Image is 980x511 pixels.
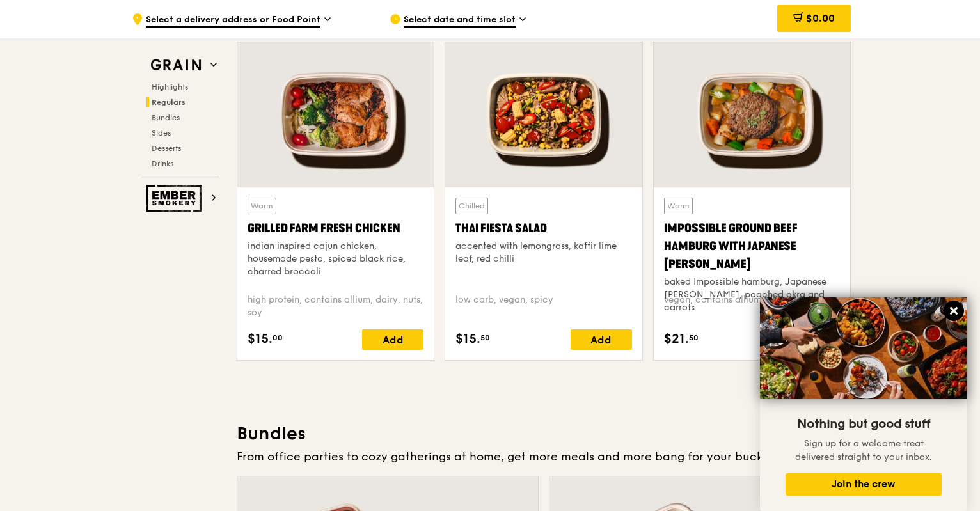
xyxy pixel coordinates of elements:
span: Bundles [152,113,180,122]
div: Thai Fiesta Salad [455,219,631,237]
div: Add [571,329,632,350]
span: Select a delivery address or Food Point [146,13,320,28]
div: Warm [248,198,276,214]
span: $15. [455,329,480,349]
span: 00 [273,333,283,343]
div: vegan, contains allium, soy, wheat [664,294,840,319]
span: $21. [664,329,689,349]
span: $0.00 [806,12,835,24]
span: Desserts [152,144,181,153]
div: indian inspired cajun chicken, housemade pesto, spiced black rice, charred broccoli [248,240,423,278]
span: Regulars [152,98,186,107]
span: Select date and time slot [404,13,516,28]
span: Sign up for a welcome treat delivered straight to your inbox. [795,438,932,462]
img: Grain web logo [146,54,205,77]
span: Sides [152,129,171,138]
span: $15. [248,329,273,349]
div: Impossible Ground Beef Hamburg with Japanese [PERSON_NAME] [664,219,840,273]
div: high protein, contains allium, dairy, nuts, soy [248,294,423,319]
div: low carb, vegan, spicy [455,294,631,319]
div: From office parties to cozy gatherings at home, get more meals and more bang for your buck. [237,448,851,466]
img: DSC07876-Edit02-Large.jpeg [760,297,967,399]
span: Nothing but good stuff [797,416,930,432]
div: Grilled Farm Fresh Chicken [248,219,423,237]
h3: Bundles [237,422,851,445]
div: accented with lemongrass, kaffir lime leaf, red chilli [455,240,631,265]
span: Drinks [152,159,173,168]
div: Add [362,329,423,350]
span: Highlights [152,83,188,91]
img: Ember Smokery web logo [146,185,205,212]
span: 50 [689,333,699,343]
span: 50 [480,333,490,343]
div: baked Impossible hamburg, Japanese [PERSON_NAME], poached okra and carrots [664,276,840,314]
button: Join the crew [786,473,942,496]
div: Warm [664,198,693,214]
div: Chilled [455,198,488,214]
button: Close [944,301,964,321]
